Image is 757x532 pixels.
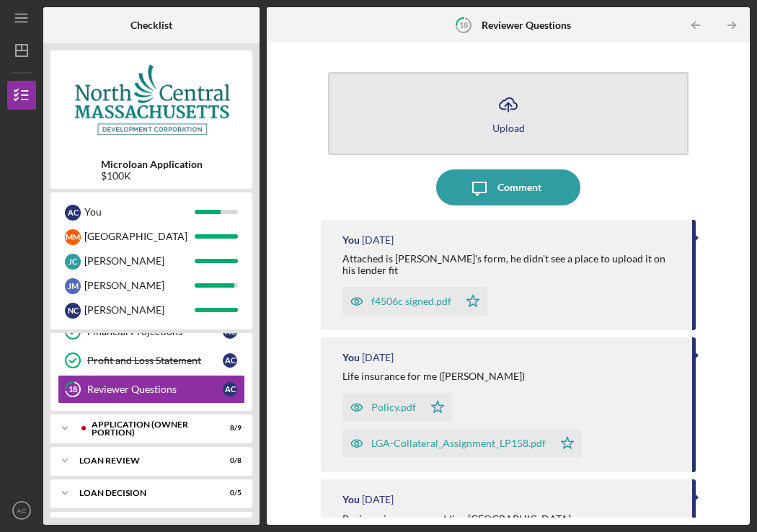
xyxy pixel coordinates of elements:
div: APPLICATION (OWNER PORTION) [92,420,205,437]
div: 0 / 8 [216,456,242,465]
time: 2025-08-07 13:56 [362,234,394,246]
div: You [342,352,360,363]
time: 2025-08-06 15:14 [362,494,394,505]
b: Microloan Application [101,159,203,170]
div: M M [65,229,81,245]
div: Comment [497,169,541,205]
div: A C [223,382,237,396]
b: Reviewer Questions [482,19,571,31]
button: f4506c signed.pdf [342,287,487,316]
button: Policy.pdf [342,393,452,422]
div: LGA-Collateral_Assignment_LP158.pdf [371,438,546,449]
div: Reviewer Questions [87,384,223,395]
button: Upload [328,72,689,155]
div: Life insurance for me ([PERSON_NAME]) [342,371,525,382]
div: [PERSON_NAME] [84,249,195,273]
div: f4506c signed.pdf [371,296,451,307]
div: [PERSON_NAME] [84,298,195,322]
div: Business insurance - adding [GEOGRAPHIC_DATA] [342,513,571,525]
a: Profit and Loss StatementAC [58,346,245,375]
a: 18Reviewer QuestionsAC [58,375,245,404]
div: Policy.pdf [371,402,416,413]
tspan: 18 [68,385,77,394]
button: LGA-Collateral_Assignment_LP158.pdf [342,429,582,458]
button: AC [7,496,36,525]
b: Checklist [130,19,172,31]
div: You [342,234,360,246]
text: AC [17,507,26,515]
div: A C [65,205,81,221]
div: LOAN REVIEW [79,456,205,465]
div: LOAN DECISION [79,489,205,497]
div: Upload [492,123,525,133]
div: [GEOGRAPHIC_DATA] [84,224,195,249]
div: 8 / 9 [216,424,242,433]
time: 2025-08-06 15:51 [362,352,394,363]
div: $100K [101,170,203,182]
div: [PERSON_NAME] [84,273,195,298]
div: A C [223,353,237,368]
div: 0 / 5 [216,489,242,497]
div: Profit and Loss Statement [87,355,223,366]
img: Product logo [50,58,252,144]
div: You [342,494,360,505]
div: N C [65,303,81,319]
div: You [84,200,195,224]
button: Comment [436,169,580,205]
div: J M [65,278,81,294]
div: Attached is [PERSON_NAME]'s form, he didn't see a place to upload it on his lender fit [342,253,678,276]
tspan: 18 [459,20,467,30]
div: J C [65,254,81,270]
